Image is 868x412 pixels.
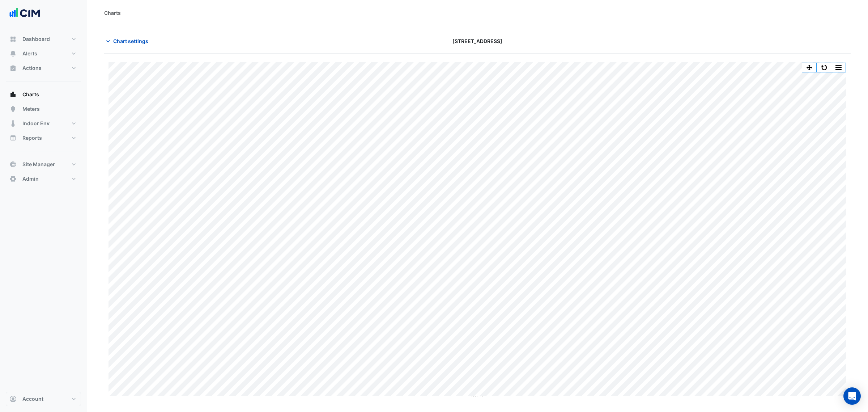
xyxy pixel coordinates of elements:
[831,63,846,72] button: More Options
[104,9,121,17] div: Charts
[9,91,17,98] app-icon: Charts
[6,157,81,172] button: Site Manager
[9,64,17,72] app-icon: Actions
[22,395,43,403] span: Account
[9,105,17,113] app-icon: Meters
[6,172,81,186] button: Admin
[6,32,81,46] button: Dashboard
[9,35,17,43] app-icon: Dashboard
[6,61,81,75] button: Actions
[9,161,17,168] app-icon: Site Manager
[802,63,817,72] button: Pan
[6,46,81,61] button: Alerts
[9,6,41,20] img: Company Logo
[6,392,81,406] button: Account
[22,105,40,113] span: Meters
[9,120,17,127] app-icon: Indoor Env
[452,37,502,45] span: [STREET_ADDRESS]
[22,175,39,182] span: Admin
[9,50,17,57] app-icon: Alerts
[22,161,55,168] span: Site Manager
[22,91,39,98] span: Charts
[6,116,81,131] button: Indoor Env
[22,134,42,142] span: Reports
[22,120,50,127] span: Indoor Env
[817,63,831,72] button: Reset
[113,37,148,45] span: Chart settings
[22,35,50,43] span: Dashboard
[6,87,81,102] button: Charts
[6,102,81,116] button: Meters
[843,387,861,405] div: Open Intercom Messenger
[22,64,42,72] span: Actions
[22,50,37,57] span: Alerts
[9,134,17,142] app-icon: Reports
[9,175,17,182] app-icon: Admin
[6,131,81,145] button: Reports
[104,35,153,47] button: Chart settings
